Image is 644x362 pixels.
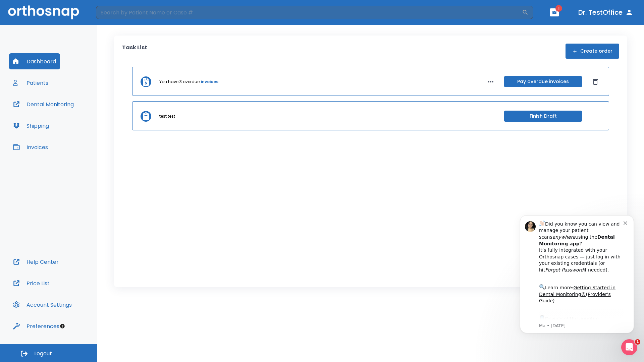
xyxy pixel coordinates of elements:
[504,111,582,122] button: Finish Draft
[29,118,114,124] p: Message from Ma, sent 3w ago
[96,6,522,19] input: Search by Patient Name or Case #
[9,53,60,69] button: Dashboard
[114,14,119,20] button: Dismiss notification
[29,111,89,123] a: App Store
[122,44,147,59] p: Task List
[29,109,114,143] div: Download the app: | ​ Let us know if you need help getting started!
[9,139,52,155] button: Invoices
[504,76,582,87] button: Pay overdue invoices
[621,339,637,355] iframe: Intercom live chat
[8,5,79,19] img: Orthosnap
[9,75,52,91] button: Patients
[566,44,619,59] button: Create order
[9,275,54,291] button: Price List
[9,254,63,270] button: Help Center
[34,350,52,357] span: Logout
[555,5,562,12] span: 1
[635,339,640,345] span: 1
[9,297,76,313] button: Account Settings
[159,113,175,119] p: test test
[576,6,636,18] button: Dr. TestOffice
[9,96,78,112] button: Dental Monitoring
[159,79,200,85] p: You have 3 overdue
[590,76,601,87] button: Dismiss
[9,318,63,334] button: Preferences
[201,79,218,85] a: invoices
[59,323,65,329] div: Tooltip anchor
[510,205,644,344] iframe: Intercom notifications message
[9,118,53,134] button: Shipping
